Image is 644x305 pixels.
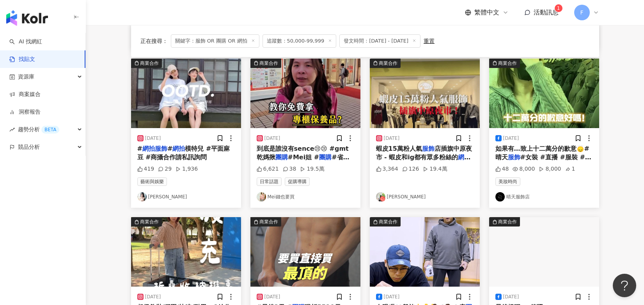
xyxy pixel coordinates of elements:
div: 商業合作 [498,218,517,226]
span: 藝術與娛樂 [137,177,167,186]
div: post-image商業合作 [131,217,241,287]
div: [DATE] [503,135,519,142]
span: 蝦皮15萬粉人氣 [376,145,422,152]
span: 日常話題 [257,177,282,186]
div: post-image商業合作 [131,59,241,128]
a: 洞察報告 [9,108,41,116]
img: post-image [489,217,599,287]
div: [DATE] [384,294,400,300]
img: post-image [489,59,599,128]
span: 如果有…致上十二萬分的歉意🙂‍↕️#晴天 [495,145,589,161]
img: KOL Avatar [376,192,385,202]
div: 29 [158,165,172,173]
img: post-image [370,59,480,128]
div: 6,621 [257,165,279,173]
mark: 團購 [319,153,332,161]
mark: 服飾 [422,145,435,152]
span: 競品分析 [18,138,40,156]
div: 3,364 [376,165,398,173]
mark: 團購 [275,153,288,161]
span: 趨勢分析 [18,121,59,138]
div: 19.5萬 [300,165,324,173]
div: [DATE] [264,294,280,300]
span: 美妝時尚 [495,177,520,186]
a: KOL Avatar[PERSON_NAME] [137,192,235,202]
span: # [167,145,172,152]
div: 商業合作 [498,59,517,67]
a: KOL AvatarMei錢也要買 [257,192,354,202]
div: 商業合作 [379,218,397,226]
span: 繁體中文 [474,8,499,17]
a: 商案媒合 [9,91,41,98]
span: 活動訊息 [534,9,559,16]
span: F [580,8,583,17]
span: # [137,145,142,152]
img: post-image [250,59,360,128]
span: rise [9,127,15,132]
div: post-image商業合作 [370,217,480,287]
mark: 服飾 [508,153,520,161]
a: 找貼文 [9,55,35,63]
mark: 網拍 [172,145,185,152]
div: 商業合作 [259,59,278,67]
img: post-image [131,217,241,287]
div: 38 [283,165,296,173]
span: 到底是誰沒有sence😢😢 #gmt乾媽揪 [257,145,349,161]
img: post-image [370,217,480,287]
div: 商業合作 [259,218,278,226]
div: 1,936 [176,165,198,173]
mark: 網拍 [458,153,470,161]
div: 商業合作 [379,59,397,67]
div: post-image商業合作 [370,59,480,128]
sup: 1 [555,4,562,12]
div: 8,000 [513,165,535,173]
div: 商業合作 [140,218,159,226]
img: KOL Avatar [257,192,266,202]
iframe: Help Scout Beacon - Open [613,274,636,297]
div: [DATE] [145,135,161,142]
img: post-image [250,217,360,287]
img: KOL Avatar [495,192,505,202]
a: KOL Avatar[PERSON_NAME] [376,192,474,202]
span: 正在搜尋 ： [140,38,168,44]
span: #Mei姐 # [288,153,319,161]
span: 促購導購 [285,177,310,186]
div: 126 [402,165,419,173]
img: KOL Avatar [137,192,147,202]
div: [DATE] [145,294,161,300]
div: post-image商業合作 [489,59,599,128]
div: post-image商業合作 [250,59,360,128]
div: post-image商業合作 [250,217,360,287]
a: searchAI 找網紅 [9,38,42,46]
div: 重置 [424,38,435,44]
span: 發文時間：[DATE] - [DATE] [339,34,420,48]
img: post-image [131,59,241,128]
div: [DATE] [503,294,519,300]
div: 48 [495,165,509,173]
div: [DATE] [384,135,400,142]
div: 商業合作 [140,59,159,67]
div: post-image商業合作 [489,217,599,287]
div: 8,000 [539,165,561,173]
div: [DATE] [264,135,280,142]
img: logo [6,10,48,26]
span: 資源庫 [18,68,34,86]
span: #女裝 #直播 #服裝 #現貨 #官方賴 # [495,153,591,169]
span: 追蹤數：50,000-99,999 [263,34,337,48]
span: 店插旗中原夜市 - 蝦皮和ig都有眾多粉絲的 [376,145,472,161]
div: 419 [137,165,154,173]
span: #省錢 #便宜 #乾媽 [257,153,349,169]
div: BETA [41,126,59,134]
span: 關鍵字：服飾 OR 團購 OR 網拍 [171,34,259,48]
div: 1 [565,165,575,173]
div: 19.4萬 [423,165,447,173]
mark: 網拍服飾 [142,145,167,152]
span: 1 [557,5,560,11]
a: KOL Avatar晴天服飾店 [495,192,593,202]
